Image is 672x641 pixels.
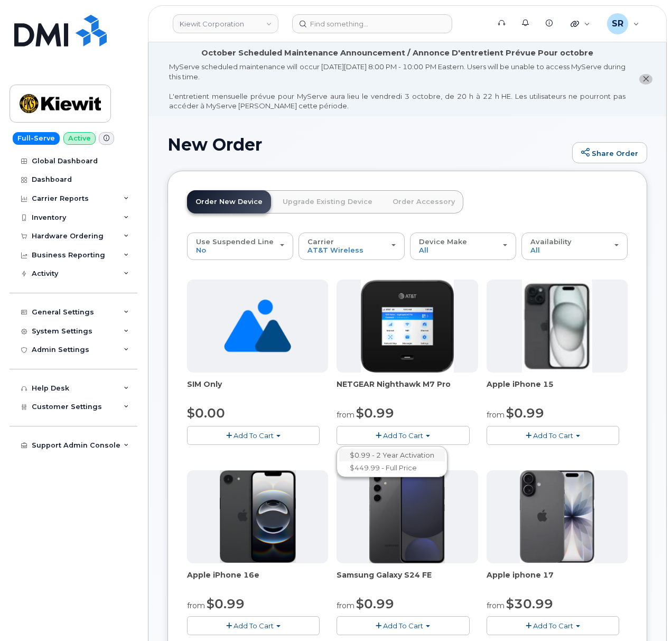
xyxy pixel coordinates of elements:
button: Device Make All [410,233,516,260]
button: Add To Cart [187,426,320,444]
span: No [196,246,206,254]
div: Samsung Galaxy S24 FE [337,570,478,591]
iframe: Messenger Launcher [626,595,664,633]
span: Availability [530,237,572,246]
div: Apple iphone 17 [487,570,628,591]
small: from [337,410,354,420]
img: nighthawk_m7_pro.png [361,280,454,373]
span: Add To Cart [533,431,573,440]
small: from [487,601,505,610]
button: Add To Cart [337,616,469,635]
span: All [530,246,540,254]
button: Add To Cart [187,616,320,635]
span: Add To Cart [383,621,423,630]
img: no_image_found-2caef05468ed5679b831cfe6fc140e25e0c280774317ffc20a367ab7fd17291e.png [224,280,291,373]
a: Share Order [572,142,647,163]
a: Order New Device [187,190,271,213]
span: $0.99 [356,405,394,421]
small: from [337,601,354,610]
a: Upgrade Existing Device [274,190,381,213]
span: $0.00 [187,405,225,421]
a: $449.99 - Full Price [339,461,445,475]
small: from [487,410,505,420]
div: Apple iPhone 15 [487,379,628,400]
button: Use Suspended Line No [187,233,293,260]
span: Use Suspended Line [196,237,274,246]
a: $0.99 - 2 Year Activation [339,449,445,462]
span: $0.99 [207,596,245,611]
button: Add To Cart [487,426,619,444]
div: Apple iPhone 16e [187,570,328,591]
small: from [187,601,205,610]
span: $30.99 [506,596,553,611]
button: Availability All [521,233,628,260]
span: Add To Cart [533,621,573,630]
button: Add To Cart [487,616,619,635]
span: All [419,246,428,254]
h1: New Order [167,135,567,154]
span: Add To Cart [234,621,274,630]
button: Carrier AT&T Wireless [298,233,405,260]
span: $0.99 [506,405,544,421]
div: SIM Only [187,379,328,400]
span: Add To Cart [234,431,274,440]
span: $0.99 [356,596,394,611]
img: iphone15.jpg [522,280,592,373]
div: October Scheduled Maintenance Announcement / Annonce D'entretient Prévue Pour octobre [201,48,593,59]
img: iphone_17.jpg [520,470,594,563]
span: AT&T Wireless [307,246,363,254]
img: s24FE.jpg [369,470,445,563]
button: Add To Cart [337,426,469,444]
img: iphone16e.png [220,470,296,563]
span: Add To Cart [383,431,423,440]
span: Device Make [419,237,467,246]
a: Order Accessory [384,190,463,213]
div: MyServe scheduled maintenance will occur [DATE][DATE] 8:00 PM - 10:00 PM Eastern. Users will be u... [169,62,626,111]
button: close notification [639,74,652,85]
span: Carrier [307,237,334,246]
div: NETGEAR Nighthawk M7 Pro [337,379,478,400]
